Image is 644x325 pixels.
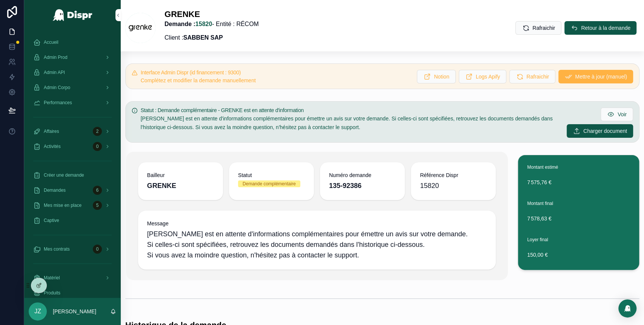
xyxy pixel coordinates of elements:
[526,73,549,80] span: Rafraichir
[52,9,93,21] img: App logo
[93,186,102,195] div: 6
[44,85,70,91] span: Admin Corpo
[44,202,81,208] span: Mes mise en place
[164,20,259,29] p: - Entité : RÉCOM
[44,290,60,296] span: Produits
[459,70,507,83] button: Logs Apify
[44,172,84,178] span: Créer une demande
[575,73,627,80] span: Mettre à jour (manuel)
[44,54,68,60] span: Admin Prod
[93,245,102,254] div: 0
[44,187,66,193] span: Demandes
[183,34,223,41] strong: SABBEN SAP
[44,69,65,75] span: Admin API
[420,180,439,191] span: 15820
[93,142,102,151] div: 0
[29,81,116,94] a: Admin Corpo
[509,70,555,83] button: Rafraichir
[44,100,72,106] span: Performances
[141,70,411,75] h5: Interface Admin Dispr (id financement : 9300)
[601,108,633,121] button: Voir
[29,168,116,182] a: Créer une demande
[558,70,633,83] button: Mettre à jour (manuel)
[44,39,58,45] span: Accueil
[141,77,256,83] span: Complétez et modifier la demande manuellement
[29,35,116,49] a: Accueil
[527,165,558,170] span: Montant estimé
[29,66,116,79] a: Admin API
[29,96,116,109] a: Performances
[195,21,212,27] a: 15820
[527,251,630,259] span: 150,00 €
[527,179,630,186] span: 7 575,76 €
[93,201,102,210] div: 5
[243,180,296,187] div: Demande complémentaire
[29,51,116,64] a: Admin Prod
[141,77,411,84] div: Complétez et modifier la demande manuellement
[164,9,259,20] h1: GRENKE
[147,171,214,179] span: Bailleur
[564,21,636,35] button: Retour à la demande
[164,33,259,42] p: Client :
[93,127,102,136] div: 2
[44,246,70,252] span: Mes contrats
[44,217,59,223] span: Captive
[618,299,636,317] div: Open Intercom Messenger
[29,271,116,285] a: Matériel
[29,125,116,138] a: Affaires2
[434,73,449,80] span: Notion
[29,183,116,197] a: Demandes6
[618,111,627,118] span: Voir
[24,30,121,298] div: scrollable content
[29,199,116,212] a: Mes mise en place5
[567,124,633,138] button: Charger document
[164,21,212,27] strong: Demande :
[44,143,61,149] span: Activités
[238,171,305,179] span: Statut
[527,201,553,206] span: Montant final
[329,182,361,189] strong: 135-92386
[29,214,116,227] a: Captive
[417,70,455,83] button: Notion
[527,215,630,222] span: 7 578,63 €
[583,127,627,135] span: Charger document
[515,21,561,35] button: Rafraichir
[147,182,176,189] strong: GRENKE
[141,114,560,132] p: [PERSON_NAME] est en attente d'informations complémentaires pour émettre un avis sur votre demand...
[53,308,96,315] p: [PERSON_NAME]
[44,128,59,134] span: Affaires
[420,171,487,179] span: Référence Dispr
[476,73,500,80] span: Logs Apify
[329,171,396,179] span: Numéro demande
[29,140,116,153] a: Activités0
[532,24,555,32] span: Rafraichir
[581,24,630,32] span: Retour à la demande
[44,275,60,281] span: Matériel
[147,220,487,227] span: Message
[34,307,41,316] span: JZ
[141,108,560,113] h5: Statut : Demande complémentaire - GRENKE est en attente d'information
[147,229,487,260] span: [PERSON_NAME] est en attente d'informations complémentaires pour émettre un avis sur votre demand...
[141,114,560,132] div: GRENKE est en attente d'informations complémentaires pour émettre un avis sur votre demande. Si c...
[527,237,548,242] span: Loyer final
[29,242,116,256] a: Mes contrats0
[29,286,116,300] a: Produits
